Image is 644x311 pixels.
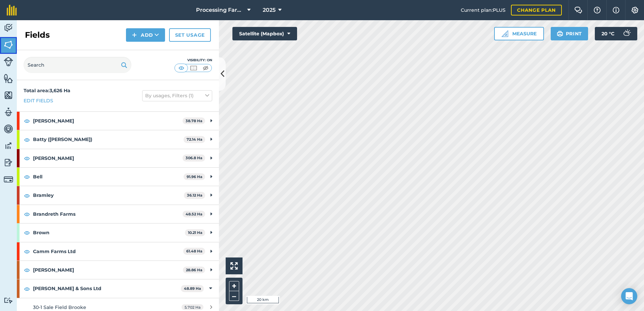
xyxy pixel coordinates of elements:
[17,242,219,261] div: Camm Farms Ltd61.48 Ha
[4,90,13,100] img: svg+xml;base64,PHN2ZyB4bWxucz0iaHR0cDovL3d3dy53My5vcmcvMjAwMC9zdmciIHdpZHRoPSI1NiIgaGVpZ2h0PSI2MC...
[17,205,219,223] div: Brandreth Farms48.52 Ha
[230,262,238,270] img: Four arrows, one pointing top left, one top right, one bottom right and the last bottom left
[24,136,30,144] img: svg+xml;base64,PHN2ZyB4bWxucz0iaHR0cDovL3d3dy53My5vcmcvMjAwMC9zdmciIHdpZHRoPSIxOCIgaGVpZ2h0PSIyNC...
[17,168,219,186] div: Bell91.96 Ha
[33,242,183,261] strong: Camm Farms Ltd
[620,27,633,40] img: svg+xml;base64,PD94bWwgdmVyc2lvbj0iMS4wIiBlbmNvZGluZz0idXRmLTgiPz4KPCEtLSBHZW5lcmF0b3I6IEFkb2JlIE...
[4,23,13,33] img: svg+xml;base64,PD94bWwgdmVyc2lvbj0iMS4wIiBlbmNvZGluZz0idXRmLTgiPz4KPCEtLSBHZW5lcmF0b3I6IEFkb2JlIE...
[24,266,30,274] img: svg+xml;base64,PHN2ZyB4bWxucz0iaHR0cDovL3d3dy53My5vcmcvMjAwMC9zdmciIHdpZHRoPSIxOCIgaGVpZ2h0PSIyNC...
[169,28,211,42] a: Set usage
[186,118,202,123] strong: 38.78 Ha
[263,6,276,14] span: 2025
[187,193,202,198] strong: 36.12 Ha
[201,65,210,71] img: svg+xml;base64,PHN2ZyB4bWxucz0iaHR0cDovL3d3dy53My5vcmcvMjAwMC9zdmciIHdpZHRoPSI1MCIgaGVpZ2h0PSI0MC...
[33,304,86,310] span: 30-1 Sale Field Brooke
[595,27,637,40] button: 20 °C
[24,247,30,255] img: svg+xml;base64,PHN2ZyB4bWxucz0iaHR0cDovL3d3dy53My5vcmcvMjAwMC9zdmciIHdpZHRoPSIxOCIgaGVpZ2h0PSIyNC...
[188,230,202,235] strong: 10.21 Ha
[4,73,13,83] img: svg+xml;base64,PHN2ZyB4bWxucz0iaHR0cDovL3d3dy53My5vcmcvMjAwMC9zdmciIHdpZHRoPSI1NiIgaGVpZ2h0PSI2MC...
[24,229,30,237] img: svg+xml;base64,PHN2ZyB4bWxucz0iaHR0cDovL3d3dy53My5vcmcvMjAwMC9zdmciIHdpZHRoPSIxOCIgaGVpZ2h0PSIyNC...
[33,186,184,204] strong: Bramley
[24,57,131,73] input: Search
[33,261,183,279] strong: [PERSON_NAME]
[33,168,184,186] strong: Bell
[24,97,53,104] a: Edit fields
[613,6,619,14] img: svg+xml;base64,PHN2ZyB4bWxucz0iaHR0cDovL3d3dy53My5vcmcvMjAwMC9zdmciIHdpZHRoPSIxNyIgaGVpZ2h0PSIxNy...
[33,149,183,167] strong: [PERSON_NAME]
[17,149,219,167] div: [PERSON_NAME]306.8 Ha
[174,58,212,63] div: Visibility: On
[461,6,506,14] span: Current plan : PLUS
[4,158,13,168] img: svg+xml;base64,PD94bWwgdmVyc2lvbj0iMS4wIiBlbmNvZGluZz0idXRmLTgiPz4KPCEtLSBHZW5lcmF0b3I6IEFkb2JlIE...
[4,40,13,50] img: svg+xml;base64,PHN2ZyB4bWxucz0iaHR0cDovL3d3dy53My5vcmcvMjAwMC9zdmciIHdpZHRoPSI1NiIgaGVpZ2h0PSI2MC...
[186,155,202,160] strong: 306.8 Ha
[229,291,239,301] button: –
[557,30,563,38] img: svg+xml;base64,PHN2ZyB4bWxucz0iaHR0cDovL3d3dy53My5vcmcvMjAwMC9zdmciIHdpZHRoPSIxOSIgaGVpZ2h0PSIyNC...
[593,7,601,13] img: A question mark icon
[17,279,219,298] div: [PERSON_NAME] & Sons Ltd48.89 Ha
[7,5,17,15] img: fieldmargin Logo
[186,212,202,216] strong: 48.52 Ha
[186,268,202,272] strong: 28.86 Ha
[33,205,183,223] strong: Brandreth Farms
[631,7,639,13] img: A cog icon
[17,223,219,242] div: Brown10.21 Ha
[184,286,201,291] strong: 48.89 Ha
[126,28,165,42] button: Add
[142,90,212,101] button: By usages, Filters (1)
[494,27,544,40] button: Measure
[574,7,582,13] img: Two speech bubbles overlapping with the left bubble in the forefront
[17,112,219,130] div: [PERSON_NAME]38.78 Ha
[17,186,219,204] div: Bramley36.12 Ha
[25,30,50,40] h2: Fields
[24,88,70,94] strong: Total area : 3,626 Ha
[33,279,181,298] strong: [PERSON_NAME] & Sons Ltd
[24,210,30,218] img: svg+xml;base64,PHN2ZyB4bWxucz0iaHR0cDovL3d3dy53My5vcmcvMjAwMC9zdmciIHdpZHRoPSIxOCIgaGVpZ2h0PSIyNC...
[602,27,614,40] span: 20 ° C
[17,261,219,279] div: [PERSON_NAME]28.86 Ha
[33,130,184,148] strong: Batty ([PERSON_NAME])
[187,174,202,179] strong: 91.96 Ha
[121,61,127,69] img: svg+xml;base64,PHN2ZyB4bWxucz0iaHR0cDovL3d3dy53My5vcmcvMjAwMC9zdmciIHdpZHRoPSIxOSIgaGVpZ2h0PSIyNC...
[621,288,637,304] div: Open Intercom Messenger
[182,304,203,310] span: 5.702 Ha
[33,112,183,130] strong: [PERSON_NAME]
[177,65,186,71] img: svg+xml;base64,PHN2ZyB4bWxucz0iaHR0cDovL3d3dy53My5vcmcvMjAwMC9zdmciIHdpZHRoPSI1MCIgaGVpZ2h0PSI0MC...
[4,57,13,66] img: svg+xml;base64,PD94bWwgdmVyc2lvbj0iMS4wIiBlbmNvZGluZz0idXRmLTgiPz4KPCEtLSBHZW5lcmF0b3I6IEFkb2JlIE...
[24,173,30,181] img: svg+xml;base64,PHN2ZyB4bWxucz0iaHR0cDovL3d3dy53My5vcmcvMjAwMC9zdmciIHdpZHRoPSIxOCIgaGVpZ2h0PSIyNC...
[232,27,297,40] button: Satellite (Mapbox)
[24,285,30,293] img: svg+xml;base64,PHN2ZyB4bWxucz0iaHR0cDovL3d3dy53My5vcmcvMjAwMC9zdmciIHdpZHRoPSIxOCIgaGVpZ2h0PSIyNC...
[196,6,245,14] span: Processing Farms
[187,137,202,142] strong: 72.14 Ha
[189,65,198,71] img: svg+xml;base64,PHN2ZyB4bWxucz0iaHR0cDovL3d3dy53My5vcmcvMjAwMC9zdmciIHdpZHRoPSI1MCIgaGVpZ2h0PSI0MC...
[4,107,13,117] img: svg+xml;base64,PD94bWwgdmVyc2lvbj0iMS4wIiBlbmNvZGluZz0idXRmLTgiPz4KPCEtLSBHZW5lcmF0b3I6IEFkb2JlIE...
[4,124,13,134] img: svg+xml;base64,PD94bWwgdmVyc2lvbj0iMS4wIiBlbmNvZGluZz0idXRmLTgiPz4KPCEtLSBHZW5lcmF0b3I6IEFkb2JlIE...
[229,281,239,291] button: +
[4,175,13,184] img: svg+xml;base64,PD94bWwgdmVyc2lvbj0iMS4wIiBlbmNvZGluZz0idXRmLTgiPz4KPCEtLSBHZW5lcmF0b3I6IEFkb2JlIE...
[186,249,202,253] strong: 61.48 Ha
[33,223,185,242] strong: Brown
[4,141,13,151] img: svg+xml;base64,PD94bWwgdmVyc2lvbj0iMS4wIiBlbmNvZGluZz0idXRmLTgiPz4KPCEtLSBHZW5lcmF0b3I6IEFkb2JlIE...
[4,297,13,304] img: svg+xml;base64,PD94bWwgdmVyc2lvbj0iMS4wIiBlbmNvZGluZz0idXRmLTgiPz4KPCEtLSBHZW5lcmF0b3I6IEFkb2JlIE...
[132,31,137,39] img: svg+xml;base64,PHN2ZyB4bWxucz0iaHR0cDovL3d3dy53My5vcmcvMjAwMC9zdmciIHdpZHRoPSIxNCIgaGVpZ2h0PSIyNC...
[17,130,219,148] div: Batty ([PERSON_NAME])72.14 Ha
[511,5,562,15] a: Change plan
[502,30,508,37] img: Ruler icon
[551,27,588,40] button: Print
[24,154,30,162] img: svg+xml;base64,PHN2ZyB4bWxucz0iaHR0cDovL3d3dy53My5vcmcvMjAwMC9zdmciIHdpZHRoPSIxOCIgaGVpZ2h0PSIyNC...
[24,117,30,125] img: svg+xml;base64,PHN2ZyB4bWxucz0iaHR0cDovL3d3dy53My5vcmcvMjAwMC9zdmciIHdpZHRoPSIxOCIgaGVpZ2h0PSIyNC...
[24,192,30,200] img: svg+xml;base64,PHN2ZyB4bWxucz0iaHR0cDovL3d3dy53My5vcmcvMjAwMC9zdmciIHdpZHRoPSIxOCIgaGVpZ2h0PSIyNC...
